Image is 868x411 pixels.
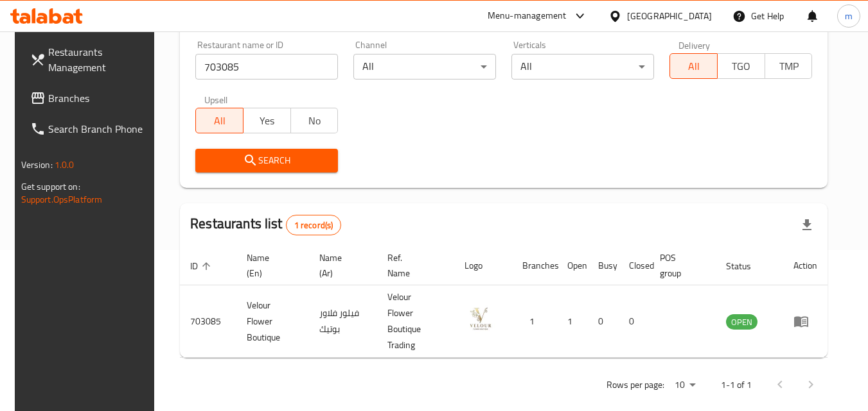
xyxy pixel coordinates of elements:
[195,149,338,172] button: Search
[512,246,557,285] th: Branches
[201,112,238,130] span: All
[287,219,341,231] span: 1 record(s)
[55,156,75,173] span: 1.0.0
[296,112,333,130] span: No
[21,156,53,173] span: Version:
[21,191,103,208] a: Support.OpsPlatform
[20,113,160,144] a: Search Branch Phone
[290,108,339,133] button: No
[845,9,853,23] span: m
[557,285,588,358] td: 1
[765,53,813,79] button: TMP
[454,246,512,285] th: Logo
[726,314,757,330] div: OPEN
[195,108,244,133] button: All
[286,215,342,235] div: Total records count
[669,53,718,79] button: All
[723,57,760,76] span: TGO
[726,315,757,330] span: OPEN
[48,121,150,137] span: Search Branch Phone
[48,90,150,106] span: Branches
[206,153,328,169] span: Search
[793,314,817,329] div: Menu
[190,258,215,274] span: ID
[792,210,822,240] div: Export file
[669,376,700,395] div: Rows per page:
[511,54,654,80] div: All
[204,95,228,104] label: Upsell
[465,303,497,335] img: Velour Flower Boutique
[607,377,664,393] p: Rows per page:
[660,250,700,281] span: POS group
[619,246,650,285] th: Closed
[21,178,80,195] span: Get support on:
[770,57,808,76] span: TMP
[309,285,378,358] td: فيلور فلاور بوتيك
[512,285,557,358] td: 1
[619,285,650,358] td: 0
[247,250,294,281] span: Name (En)
[588,285,619,358] td: 0
[675,57,713,76] span: All
[627,9,712,23] div: [GEOGRAPHIC_DATA]
[236,285,309,358] td: Velour Flower Boutique
[48,44,150,75] span: Restaurants Management
[190,214,341,235] h2: Restaurants list
[243,108,291,133] button: Yes
[20,83,160,113] a: Branches
[20,37,160,83] a: Restaurants Management
[249,112,286,130] span: Yes
[195,54,338,80] input: Search for restaurant name or ID..
[387,250,439,281] span: Ref. Name
[180,246,828,358] table: enhanced table
[678,40,711,49] label: Delivery
[557,246,588,285] th: Open
[377,285,454,358] td: Velour Flower Boutique Trading
[783,246,828,285] th: Action
[488,8,567,24] div: Menu-management
[726,258,768,274] span: Status
[721,377,752,393] p: 1-1 of 1
[180,285,236,358] td: 703085
[353,54,496,80] div: All
[588,246,619,285] th: Busy
[319,250,362,281] span: Name (Ar)
[717,53,765,79] button: TGO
